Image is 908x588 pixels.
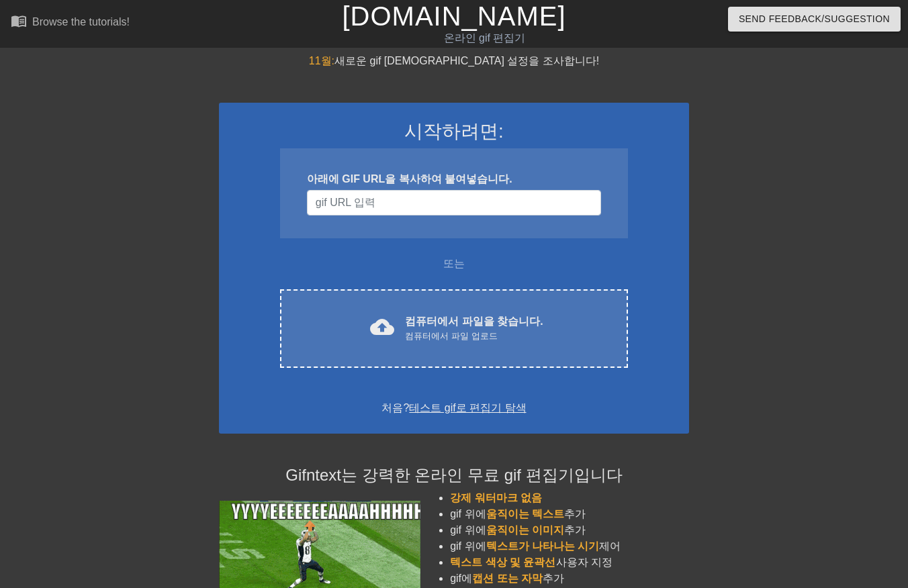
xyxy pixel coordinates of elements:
span: 움직이는 텍스트 [486,508,564,520]
a: [DOMAIN_NAME] [342,1,565,31]
li: gif 위에 제어 [450,538,689,554]
span: menu_book [11,13,27,29]
li: 사용자 지정 [450,554,689,571]
span: 캡션 또는 자막 [472,573,543,584]
a: 테스트 gif로 편집기 탐색 [409,402,526,413]
div: 새로운 gif [DEMOGRAPHIC_DATA] 설정을 조사합니다! [219,53,689,69]
li: gif에 추가 [450,571,689,587]
div: Browse the tutorials! [32,16,130,28]
font: 컴퓨터에서 파일을 찾습니다. [405,315,543,327]
input: 사용자 이름 [307,190,601,215]
span: 움직이는 이미지 [486,524,564,536]
span: 텍스트 색상 및 윤곽선 [450,556,555,568]
span: 11월: [309,55,334,66]
a: Browse the tutorials! [11,13,130,34]
span: Send Feedback/Suggestion [739,11,890,28]
button: Send Feedback/Suggestion [728,7,901,32]
div: 아래에 GIF URL을 복사하여 붙여넣습니다. [307,171,601,187]
span: 강제 워터마크 없음 [450,492,542,503]
span: 텍스트가 나타나는 시기 [486,540,600,552]
h3: 시작하려면: [236,120,672,143]
span: cloud_upload [370,315,394,339]
div: 처음? [236,400,672,416]
div: 컴퓨터에서 파일 업로드 [405,330,543,343]
h4: Gifntext는 강력한 온라인 무료 gif 편집기입니다 [219,466,689,485]
div: 온라인 gif 편집기 [310,30,660,46]
div: 또는 [254,256,654,272]
li: gif 위에 추가 [450,506,689,522]
li: gif 위에 추가 [450,522,689,538]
